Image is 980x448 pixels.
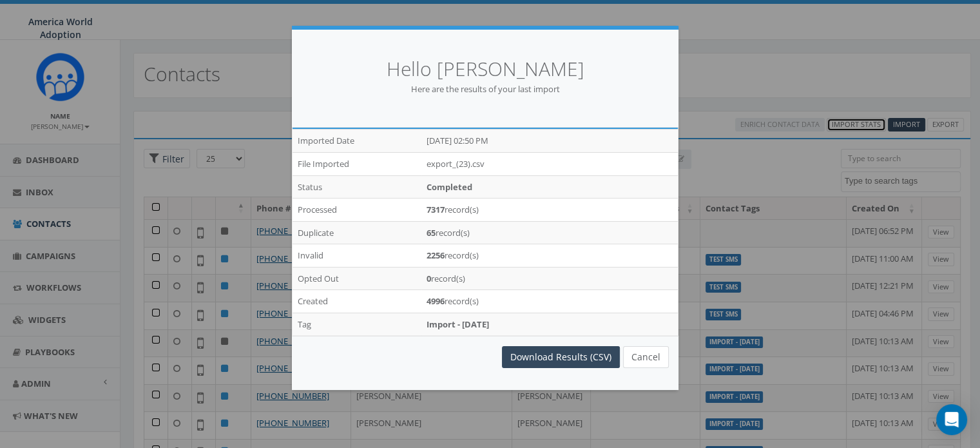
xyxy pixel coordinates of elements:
[293,290,421,313] td: Created
[293,130,421,153] td: Imported Date
[293,244,421,268] td: Invalid
[427,204,445,215] strong: 7317
[427,295,445,307] strong: 4996
[427,227,436,239] strong: 65
[421,199,678,222] td: record(s)
[421,267,678,290] td: record(s)
[293,313,421,335] td: Tag
[421,130,678,153] td: [DATE] 02:50 PM
[293,152,421,175] td: File Imported
[421,221,678,244] td: record(s)
[421,290,678,313] td: record(s)
[311,55,659,83] h5: Hello [PERSON_NAME]
[502,346,620,368] a: Download Results (CSV)
[311,83,659,95] p: Here are the results of your last import
[293,221,421,244] td: Duplicate
[421,244,678,268] td: record(s)
[936,404,967,435] div: Open Intercom Messenger
[427,318,489,330] strong: Import - [DATE]
[623,346,669,368] button: Cancel
[427,181,472,193] strong: Completed
[293,199,421,222] td: Processed
[293,175,421,199] td: Status
[427,273,431,284] strong: 0
[427,249,445,261] strong: 2256
[421,152,678,175] td: export_(23).csv
[293,267,421,290] td: Opted Out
